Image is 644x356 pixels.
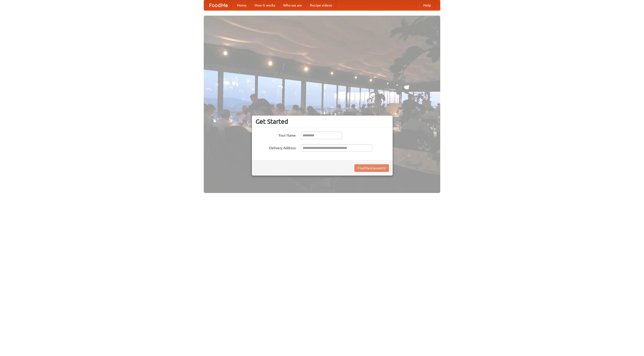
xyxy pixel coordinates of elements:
a: Help [419,0,435,10]
a: Recipe videos [306,0,336,10]
label: Your Name [256,132,296,138]
a: How it works [251,0,279,10]
h3: Get Started [256,118,389,125]
a: Who we are [279,0,306,10]
a: Home [233,0,251,10]
button: Find Restaurants! [354,164,389,172]
label: Delivery Address [256,144,296,150]
a: FoodMe [204,0,233,10]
